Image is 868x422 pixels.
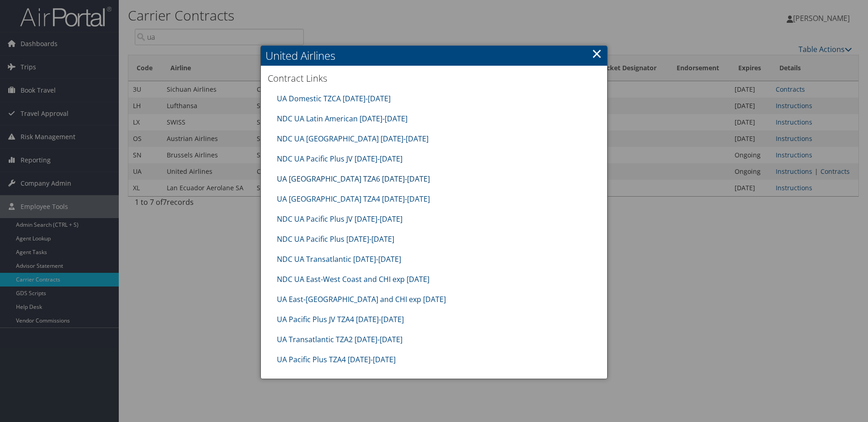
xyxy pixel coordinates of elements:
a: NDC UA Latin American [DATE]-[DATE] [277,114,408,124]
h3: Contract Links [268,72,600,85]
a: UA Transatlantic TZA2 [DATE]-[DATE] [277,334,402,344]
a: NDC UA Transatlantic [DATE]-[DATE] [277,254,401,264]
a: NDC UA East-West Coast and CHI exp [DATE] [277,274,429,284]
a: UA East-[GEOGRAPHIC_DATA] and CHI exp [DATE] [277,294,446,304]
a: UA Domestic TZCA [DATE]-[DATE] [277,94,391,104]
a: UA Pacific Plus TZA4 [DATE]-[DATE] [277,354,396,365]
a: UA [GEOGRAPHIC_DATA] TZA4 [DATE]-[DATE] [277,194,430,204]
a: NDC UA Pacific Plus JV [DATE]-[DATE] [277,154,402,164]
a: NDC UA [GEOGRAPHIC_DATA] [DATE]-[DATE] [277,134,429,144]
a: × [592,44,602,63]
a: UA [GEOGRAPHIC_DATA] TZA6 [DATE]-[DATE] [277,174,430,184]
a: NDC UA Pacific Plus JV [DATE]-[DATE] [277,214,402,224]
a: UA Pacific Plus JV TZA4 [DATE]-[DATE] [277,314,404,324]
a: NDC UA Pacific Plus [DATE]-[DATE] [277,234,394,244]
h2: United Airlines [261,46,607,66]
